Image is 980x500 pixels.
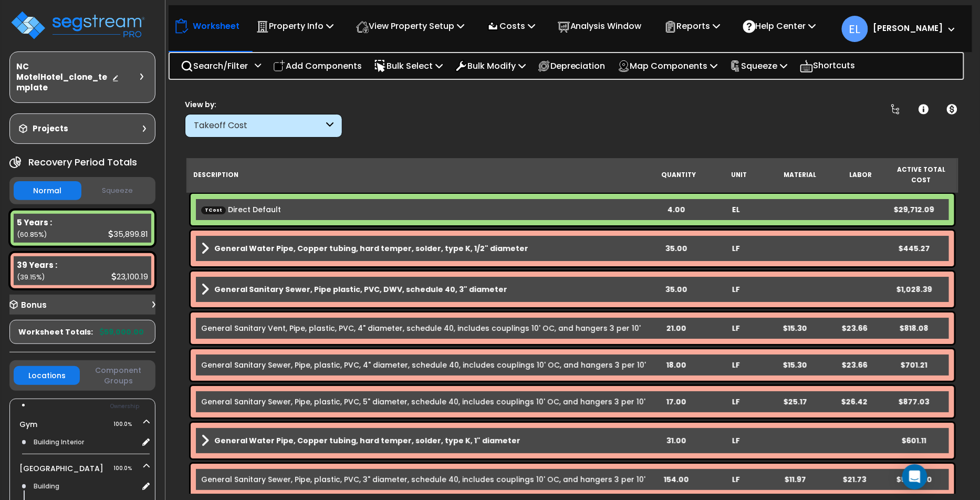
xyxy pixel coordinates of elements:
[113,418,141,431] span: 100.0%
[100,327,144,337] b: 59,000.00
[732,171,747,179] small: Unit
[85,364,151,387] button: Component Groups
[256,19,333,33] p: Property Info
[647,474,706,485] div: 154.00
[884,204,944,215] div: $29,712.09
[884,360,944,370] div: $701.21
[18,327,93,337] span: Worksheet Totals:
[17,273,45,282] small: (39.15%)
[31,436,138,449] div: Building Interior
[706,435,765,446] div: LF
[108,228,148,239] div: 35,899.81
[766,474,825,485] div: $11.97
[766,397,825,407] div: $25.17
[647,397,706,407] div: 17.00
[194,120,324,132] div: Takeoff Cost
[214,435,520,446] b: General Water Pipe, Copper tubing, hard temper, solder, type K, 1" diameter
[706,204,765,215] div: EL
[618,59,718,73] p: Map Components
[113,462,141,475] span: 100.0%
[201,474,645,485] a: Individual Item
[17,259,57,270] b: 39 Years :
[825,474,884,485] div: $21.73
[647,204,706,215] div: 4.00
[884,323,944,334] div: $818.08
[706,284,765,295] div: LF
[31,480,138,493] div: Building
[201,323,641,334] a: Individual Item
[16,61,112,93] h3: NC MotelHotel_clone_template
[201,241,647,256] a: Assembly Title
[193,171,238,179] small: Description
[31,400,155,413] div: Ownership
[706,243,765,254] div: LF
[825,323,884,334] div: $23.66
[897,165,945,184] small: Active Total Cost
[201,433,647,448] a: Assembly Title
[181,59,248,73] p: Search/Filter
[884,435,944,446] div: $601.11
[873,23,943,34] b: [PERSON_NAME]
[19,463,103,474] a: [GEOGRAPHIC_DATA] 100.0%
[784,171,816,179] small: Material
[661,171,696,179] small: Quantity
[794,53,861,79] div: Shortcuts
[766,360,825,370] div: $15.30
[201,282,647,297] a: Assembly Title
[201,360,646,370] a: Individual Item
[842,16,868,42] span: EL
[706,360,765,370] div: LF
[902,464,927,489] div: Open Intercom Messenger
[884,397,944,407] div: $877.03
[487,19,535,33] p: Costs
[647,323,706,334] div: 21.00
[647,435,706,446] div: 31.00
[19,419,37,430] a: Gym 100.0%
[201,397,645,407] a: Individual Item
[849,171,872,179] small: Labor
[825,397,884,407] div: $26.42
[17,230,47,239] small: (60.85%)
[766,323,825,334] div: $15.30
[356,19,464,33] p: View Property Setup
[538,59,606,73] p: Depreciation
[558,19,642,33] p: Analysis Window
[214,243,528,254] b: General Water Pipe, Copper tubing, hard temper, solder, type K, 1/2" diameter
[743,19,816,33] p: Help Center
[825,360,884,370] div: $23.66
[214,284,507,295] b: General Sanitary Sewer, Pipe plastic, PVC, DWV, schedule 40, 3" diameter
[273,59,362,73] p: Add Components
[800,58,856,74] p: Shortcuts
[647,284,706,295] div: 35.00
[374,59,443,73] p: Bulk Select
[14,181,81,200] button: Normal
[664,19,721,33] p: Reports
[14,366,80,385] button: Locations
[267,54,368,78] div: Add Components
[706,397,765,407] div: LF
[17,217,52,228] b: 5 Years :
[201,204,281,215] a: Custom Item
[884,243,944,254] div: $445.27
[706,474,765,485] div: LF
[21,301,47,310] h3: Bonus
[111,271,148,282] div: 23,100.19
[33,123,68,134] h3: Projects
[884,284,944,295] div: $1,028.39
[647,243,706,254] div: 35.00
[28,157,137,168] h4: Recovery Period Totals
[455,59,526,73] p: Bulk Modify
[647,360,706,370] div: 18.00
[201,206,226,214] span: TCost
[84,182,152,200] button: Squeeze
[706,323,765,334] div: LF
[532,54,611,78] div: Depreciation
[185,99,342,110] div: View by:
[9,9,146,41] img: logo_pro_r.png
[884,474,944,485] div: $5,189.20
[193,19,239,33] p: Worksheet
[730,59,788,73] p: Squeeze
